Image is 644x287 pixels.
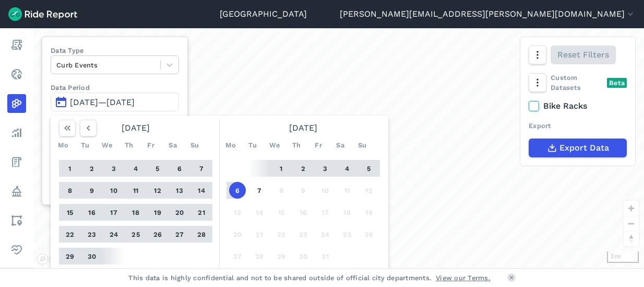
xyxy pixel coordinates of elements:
[559,142,609,154] span: Export Data
[171,204,188,221] button: 20
[273,160,290,177] button: 1
[295,204,312,221] button: 16
[171,182,188,199] button: 13
[244,136,261,153] div: Tu
[7,65,26,84] a: Realtime
[84,226,100,243] button: 23
[251,248,268,265] button: 28
[295,226,312,243] button: 23
[51,45,179,55] label: Data Type
[551,45,616,64] button: Reset Filters
[339,204,355,221] button: 18
[354,136,371,153] div: Su
[317,182,333,199] button: 10
[62,160,78,177] button: 1
[99,136,115,153] div: We
[361,160,377,177] button: 5
[55,120,217,136] div: [DATE]
[33,28,644,268] div: loading
[7,211,26,230] a: Areas
[7,240,26,259] a: Health
[361,226,377,243] button: 26
[273,204,290,221] button: 15
[340,8,636,20] button: [PERSON_NAME][EMAIL_ADDRESS][PERSON_NAME][DOMAIN_NAME]
[62,204,78,221] button: 15
[529,121,627,131] div: Export
[7,36,26,54] a: Report
[84,248,100,265] button: 30
[295,248,312,265] button: 30
[339,160,355,177] button: 4
[273,226,290,243] button: 22
[317,248,333,265] button: 31
[229,248,246,265] button: 27
[317,226,333,243] button: 24
[222,120,384,136] div: [DATE]
[557,49,609,61] span: Reset Filters
[193,182,210,199] button: 14
[84,182,100,199] button: 9
[127,226,144,243] button: 25
[62,226,78,243] button: 22
[361,182,377,199] button: 12
[149,204,166,221] button: 19
[105,226,122,243] button: 24
[149,160,166,177] button: 5
[105,182,122,199] button: 10
[436,273,491,283] a: View our Terms.
[251,226,268,243] button: 21
[229,204,246,221] button: 13
[77,136,93,153] div: Tu
[7,153,26,171] a: Fees
[339,182,355,199] button: 11
[164,136,181,153] div: Sa
[149,182,166,199] button: 12
[171,226,188,243] button: 27
[55,136,71,153] div: Mo
[273,248,290,265] button: 29
[339,226,355,243] button: 25
[529,100,627,112] label: Bike Racks
[193,160,210,177] button: 7
[332,136,349,153] div: Sa
[62,248,78,265] button: 29
[317,160,333,177] button: 3
[7,182,26,201] a: Policy
[51,83,179,93] label: Data Period
[222,136,239,153] div: Mo
[288,136,305,153] div: Th
[310,136,327,153] div: Fr
[295,182,312,199] button: 9
[70,97,135,107] span: [DATE]—[DATE]
[186,136,203,153] div: Su
[251,182,268,199] button: 7
[171,160,188,177] button: 6
[149,226,166,243] button: 26
[229,182,246,199] button: 6
[295,160,312,177] button: 2
[51,93,179,111] button: [DATE]—[DATE]
[529,73,627,93] div: Custom Datasets
[273,182,290,199] button: 8
[62,182,78,199] button: 8
[529,139,627,157] button: Export Data
[142,136,159,153] div: Fr
[266,136,283,153] div: We
[121,136,137,153] div: Th
[127,160,144,177] button: 4
[7,94,26,113] a: Heatmaps
[127,182,144,199] button: 11
[193,204,210,221] button: 21
[84,204,100,221] button: 16
[229,226,246,243] button: 20
[8,7,77,21] img: Ride Report
[105,160,122,177] button: 3
[105,204,122,221] button: 17
[7,123,26,142] a: Analyze
[361,204,377,221] button: 19
[220,8,307,20] a: [GEOGRAPHIC_DATA]
[193,226,210,243] button: 28
[607,78,627,88] div: Beta
[317,204,333,221] button: 17
[127,204,144,221] button: 18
